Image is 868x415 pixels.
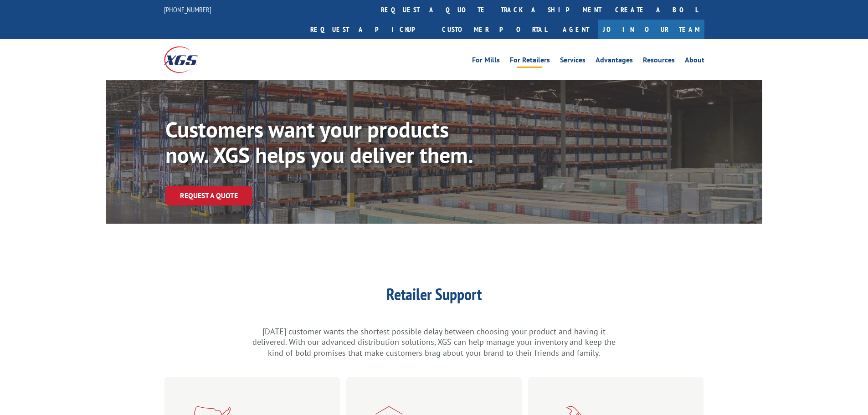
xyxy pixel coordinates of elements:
a: Resources [643,56,675,67]
a: Customer Portal [435,20,554,39]
a: Request a Quote [165,186,252,205]
a: For Retailers [510,56,550,67]
a: Agent [554,20,598,39]
a: Request a pickup [303,20,435,39]
a: Advantages [596,56,633,67]
h1: Retailer Support [252,286,616,307]
a: For Mills [472,56,500,67]
a: Join Our Team [598,20,704,39]
a: Services [560,56,586,67]
p: [DATE] customer wants the shortest possible delay between choosing your product and having it del... [252,326,616,359]
a: [PHONE_NUMBER] [164,5,211,14]
p: Customers want your products now. XGS helps you deliver them. [165,117,492,168]
a: About [685,56,704,67]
